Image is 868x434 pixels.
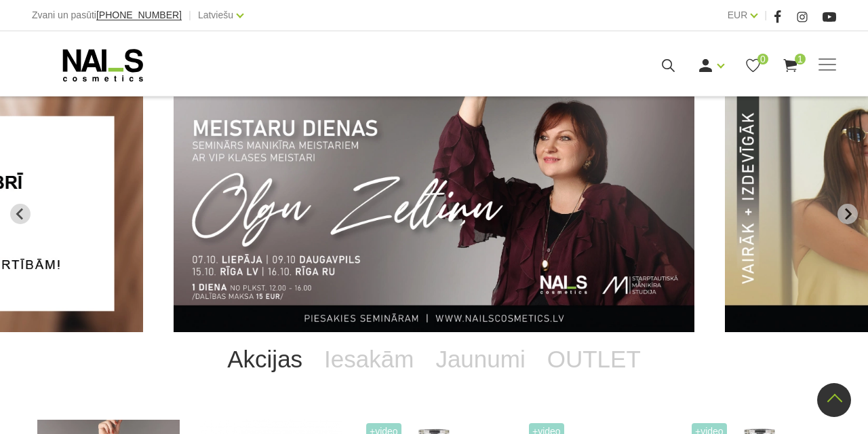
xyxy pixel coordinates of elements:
span: | [764,7,767,24]
span: [PHONE_NUMBER] [96,10,182,20]
a: Akcijas [216,332,313,386]
span: 0 [757,54,768,65]
span: 1 [795,54,806,65]
iframe: chat widget [773,391,861,434]
a: 0 [745,57,762,74]
a: EUR [728,7,748,23]
li: 2 of 14 [174,95,694,332]
a: Jaunumi [425,332,536,386]
a: 1 [782,57,799,74]
a: OUTLET [536,332,652,386]
span: | [189,7,191,24]
button: Previous slide [10,204,31,224]
div: Zvani un pasūti [32,7,182,24]
a: Iesakām [313,332,425,386]
button: Next slide [837,204,858,224]
a: Latviešu [198,7,233,23]
a: [PHONE_NUMBER] [96,10,182,20]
